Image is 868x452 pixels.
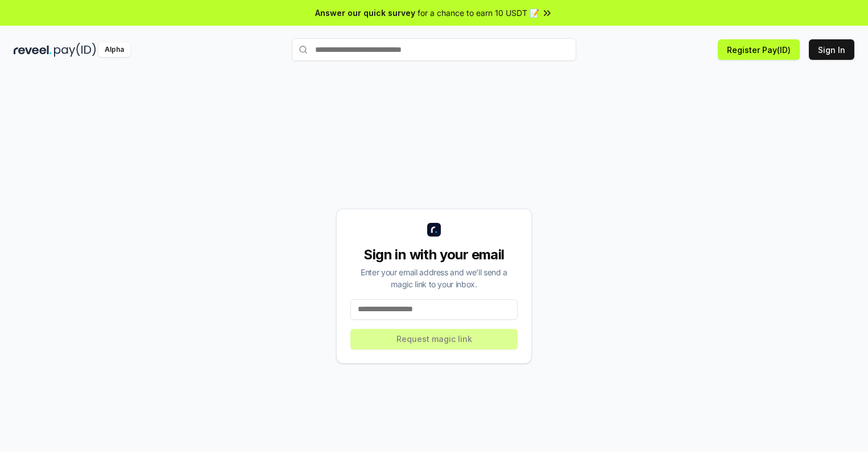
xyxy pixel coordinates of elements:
span: for a chance to earn 10 USDT 📝 [418,7,539,19]
div: Enter your email address and we’ll send a magic link to your inbox. [350,266,518,290]
img: reveel_dark [14,43,52,57]
img: logo_small [427,223,441,237]
button: Register Pay(ID) [718,39,800,60]
img: pay_id [54,43,96,57]
button: Sign In [809,39,854,60]
div: Alpha [98,43,130,57]
span: Answer our quick survey [315,7,415,19]
div: Sign in with your email [350,246,518,264]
